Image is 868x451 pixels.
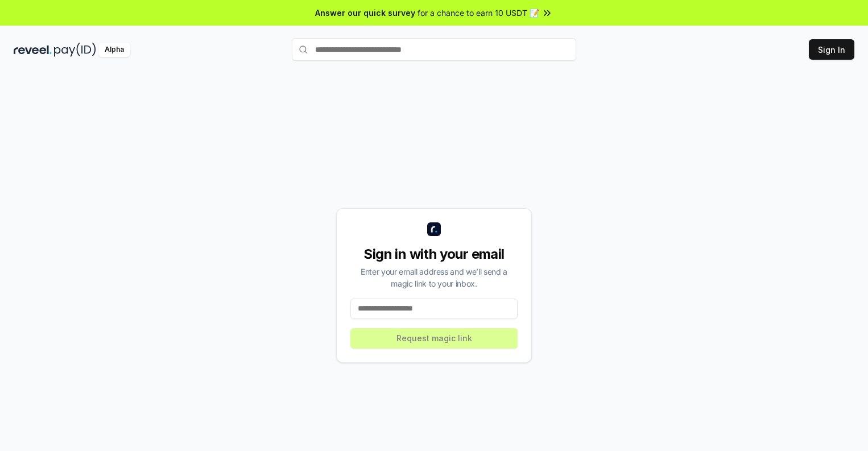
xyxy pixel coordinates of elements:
[418,7,539,19] span: for a chance to earn 10 USDT 📝
[350,245,518,263] div: Sign in with your email
[427,222,441,236] img: logo_small
[315,7,415,19] span: Answer our quick survey
[98,43,130,57] div: Alpha
[14,43,52,57] img: reveel_dark
[809,39,854,60] button: Sign In
[350,266,518,289] div: Enter your email address and we’ll send a magic link to your inbox.
[54,43,96,57] img: pay_id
